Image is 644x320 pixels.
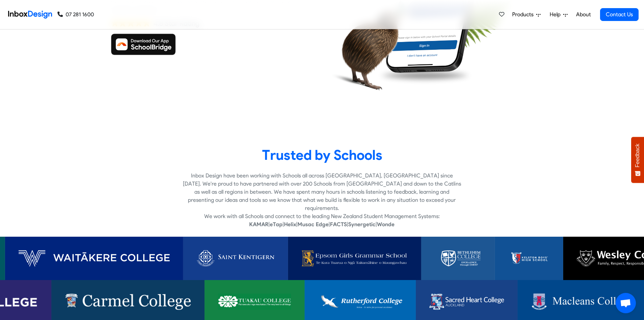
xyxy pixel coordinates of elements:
span: Feedback [635,144,641,167]
img: Tuakau College [218,294,291,310]
img: Sacred Heart College (Auckland) [429,294,504,310]
button: Feedback - Show survey [631,137,644,183]
a: 07 281 1600 [57,10,94,19]
img: Download SchoolBridge App [111,34,176,55]
img: Saint Kentigern College [197,250,275,266]
strong: Musac Edge [297,221,329,228]
a: Open chat [616,293,636,313]
img: Bethlehem College [435,250,481,266]
img: shadow.png [377,65,474,86]
a: Help [547,8,570,21]
p: We work with all Schools and connect to the leading New Zealand Student Management Systems: [183,212,461,220]
strong: FACTS [330,221,347,228]
img: Epsom Girls Grammar School [301,250,408,266]
p: | | | | | | [183,220,461,229]
img: Kelston Boys’ High School [508,250,550,266]
strong: Synergetic [348,221,376,228]
img: Carmel College [65,294,191,310]
img: Macleans College [531,294,631,310]
strong: Helix [284,221,296,228]
a: Products [509,8,543,21]
strong: Wonde [377,221,395,228]
a: About [574,8,593,21]
a: Contact Us [600,8,639,21]
img: Rutherford College [318,294,402,310]
strong: KAMAR [249,221,268,228]
img: Waitakere College [19,250,170,266]
strong: eTap [270,221,283,228]
p: Inbox Design have been working with Schools all across [GEOGRAPHIC_DATA], [GEOGRAPHIC_DATA] since... [183,172,461,212]
span: Help [550,10,563,19]
span: Products [512,10,536,19]
heading: Trusted by Schools [111,146,533,164]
